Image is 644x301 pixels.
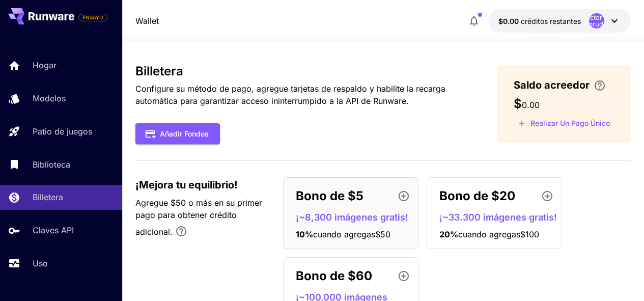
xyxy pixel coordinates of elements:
font: 20 [439,229,450,239]
font: Doctor en Jurisprudencia [573,13,620,28]
nav: migaja de pan [135,15,159,27]
font: $100 [520,229,539,239]
font: ¡~33.300 imágenes gratis! [439,212,557,223]
button: Introduce los datos de tu tarjeta y elige un importe de recarga automática para evitar interrupci... [590,79,610,92]
button: Añadir fondos [135,123,220,144]
font: ENSAYO [82,14,103,20]
font: % [305,229,313,239]
font: $0.00 [498,17,519,25]
a: Wallet [135,15,159,27]
font: 0.00 [522,100,540,110]
font: Billetera [135,64,183,78]
button: Realizar un pago único y no recurrente [514,115,614,131]
font: ¡~8,300 imágenes gratis! [296,212,408,223]
font: $ [514,96,522,111]
font: Bono de $20 [439,188,515,203]
font: créditos restantes [521,17,581,25]
font: Modelos [33,93,66,103]
div: $0.00 [498,16,581,26]
font: Hogar [33,60,57,70]
font: Bono de $5 [296,188,363,203]
font: Configure su método de pago, agregue tarjetas de respaldo y habilite la recarga automática para g... [135,84,445,106]
font: cuando agregas [313,229,375,239]
font: Añadir fondos [160,129,209,138]
button: $0.00Doctor en Jurisprudencia [488,9,631,33]
button: El bono se aplica solo a tu primer pago, hasta un 30% sobre los primeros $1,000. [171,221,191,241]
font: Bono de $60 [296,268,372,283]
span: Agregue su tarjeta de pago para habilitar la funcionalidad completa de la plataforma. [78,11,107,23]
font: Uso [33,258,48,268]
font: $50 [375,229,390,239]
font: Claves API [33,225,74,235]
font: Biblioteca [33,159,70,170]
font: Patio de juegos [33,126,92,136]
font: ¡Mejora tu equilibrio! [135,179,238,191]
font: cuando agregas [458,229,520,239]
font: % [450,229,458,239]
font: Realizar un pago único [530,119,610,127]
font: Agregue $50 o más en su primer pago para obtener crédito adicional. [135,198,262,237]
font: Billetera [33,192,63,202]
font: 10 [296,229,305,239]
font: Saldo acreedor [514,79,590,91]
